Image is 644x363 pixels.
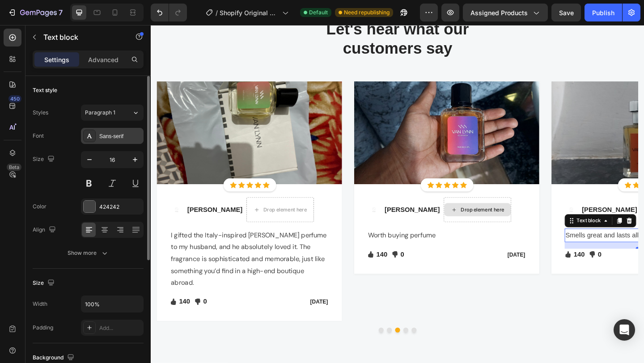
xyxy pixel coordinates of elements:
[248,329,253,334] button: Dot
[33,109,48,117] div: Styles
[33,224,58,236] div: Align
[309,8,328,17] span: Default
[33,203,47,211] div: Color
[81,105,144,121] button: Paragraph 1
[33,132,44,140] div: Font
[220,8,279,17] span: Shopify Original Product Template
[450,194,465,208] img: Alt Image
[460,244,472,255] p: 140
[33,86,57,94] div: Text style
[59,7,63,18] p: 7
[68,249,109,257] div: Show more
[31,295,43,306] p: 140
[470,8,528,17] span: Assigned Products
[44,55,69,64] p: Settings
[33,153,56,165] div: Size
[115,297,193,306] p: [DATE]
[436,61,637,173] img: Alt Image
[33,300,47,308] div: Width
[462,209,491,217] div: Text block
[257,329,262,334] button: Dot
[99,132,141,140] div: Sans-serif
[123,197,170,204] div: Drop element here
[21,194,35,208] img: Alt Image
[216,8,218,17] span: /
[246,244,258,255] p: 140
[330,245,407,254] p: [DATE]
[57,295,61,306] p: 0
[559,9,574,17] span: Save
[40,195,100,206] p: [PERSON_NAME]
[254,195,314,206] p: [PERSON_NAME]
[33,245,144,261] button: Show more
[551,4,581,21] button: Save
[85,109,115,117] span: Paragraph 1
[337,197,385,204] div: Drop element here
[81,296,143,312] input: Auto
[463,4,548,21] button: Assigned Products
[592,8,614,17] div: Publish
[237,222,407,235] p: Worth buying perfume
[487,244,491,255] p: 0
[614,319,635,341] div: Open Intercom Messenger
[585,4,622,21] button: Publish
[272,244,276,255] p: 0
[451,222,622,235] p: Smells great and lasts all day.
[4,4,67,21] button: 7
[43,32,119,42] p: Text block
[151,4,187,21] div: Undo/Redo
[8,95,21,102] div: 450
[88,55,119,64] p: Advanced
[22,222,193,287] p: I gifted the Italy-inspired [PERSON_NAME] perfume to my husband, and he absolutely loved it. The ...
[221,61,423,173] img: Alt Image
[275,329,280,334] button: Dot
[284,329,289,334] button: Dot
[469,195,529,206] p: [PERSON_NAME]
[236,194,250,208] img: Alt Image
[33,277,56,289] div: Size
[7,164,21,171] div: Beta
[151,25,644,363] iframe: Design area
[99,324,141,332] div: Add...
[7,61,208,173] img: Alt Image
[99,203,141,211] div: 424242
[344,8,390,17] span: Need republishing
[266,329,271,334] button: Dot
[33,324,53,332] div: Padding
